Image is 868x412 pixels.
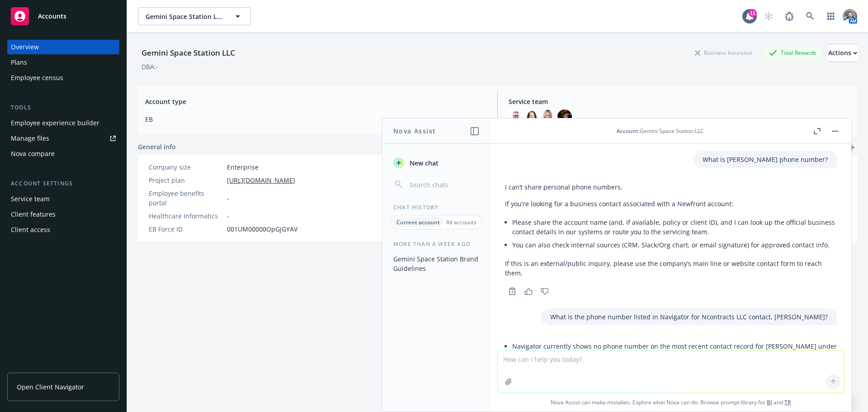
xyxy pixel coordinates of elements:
[508,287,516,295] svg: Copy to clipboard
[7,103,119,112] div: Tools
[7,223,119,237] a: Client access
[149,224,223,234] div: EB Force ID
[145,114,486,124] span: EB
[11,131,49,146] div: Manage files
[550,312,828,322] p: What is the phone number listed in Navigator for Ncontracts LLC contact, [PERSON_NAME]?
[494,393,848,412] span: Nova Assist can make mistakes. Explore what Nova can do: Browse prompt library for and
[7,4,119,29] a: Accounts
[822,7,840,25] a: Switch app
[7,116,119,130] a: Employee experience builder
[227,211,229,221] span: -
[149,189,223,208] div: Employee benefits portal
[703,155,828,164] p: What is [PERSON_NAME] phone number?
[11,71,63,85] div: Employee census
[227,224,297,234] span: 001UM00000OpGjGYAV
[512,238,837,251] li: You can also check internal sources (CRM, Slack/Org chart, or email signature) for approved conta...
[843,9,857,24] img: photo
[138,7,251,25] button: Gemini Space Station LLC
[142,62,158,71] div: DBA: -
[11,223,50,237] div: Client access
[11,40,39,54] div: Overview
[227,162,259,172] span: Enterprise
[780,7,798,25] a: Report a Bug
[764,47,821,58] div: Total Rewards
[149,175,223,185] div: Project plan
[512,216,837,238] li: Please share the account name (and, if available, policy or client ID), and I can look up the off...
[7,55,119,70] a: Plans
[7,147,119,161] a: Nova compare
[784,398,791,406] a: TR
[11,116,99,130] div: Employee experience builder
[7,40,119,54] a: Overview
[828,44,857,62] button: Actions
[801,7,819,25] a: Search
[390,251,483,276] button: Gemini Space Station Brand Guidelines
[512,340,837,362] li: Navigator currently shows no phone number on the most recent contact record for [PERSON_NAME] und...
[227,194,229,203] span: -
[7,71,119,85] a: Employee census
[767,398,772,406] a: BI
[138,142,176,152] span: General info
[146,12,224,21] span: Gemini Space Station LLC
[227,175,295,185] a: [URL][DOMAIN_NAME]
[749,9,757,17] div: 11
[396,218,440,226] p: Current account
[541,109,556,124] img: photo
[11,192,50,206] div: Service team
[149,162,223,172] div: Company size
[509,97,850,106] span: Service team
[7,131,119,146] a: Manage files
[505,182,837,192] p: I can’t share personal phone numbers.
[846,142,857,153] a: add
[557,109,572,124] img: photo
[145,97,486,106] span: Account type
[525,109,539,124] img: photo
[390,155,483,171] button: New chat
[446,218,476,226] p: All accounts
[505,199,837,208] p: If you’re looking for a business contact associated with a Newfront account:
[149,211,223,221] div: Healthcare Informatics
[538,285,552,298] button: Thumbs down
[505,259,837,278] p: If this is an external/public inquiry, please use the company’s main line or website contact form...
[408,178,480,191] input: Search chats
[7,207,119,222] a: Client features
[617,127,704,135] div: : Gemini Space Station LLC
[509,109,523,124] img: photo
[759,7,778,25] a: Start snowing
[382,204,491,211] div: Chat History
[11,207,56,222] div: Client features
[617,127,638,135] span: Account
[382,240,491,248] div: More than a week ago
[7,179,119,188] div: Account settings
[828,44,857,62] div: Actions
[138,47,239,59] div: Gemini Space Station LLC
[690,47,757,58] div: Business Insurance
[17,382,84,392] span: Open Client Navigator
[38,13,66,20] span: Accounts
[11,55,27,70] div: Plans
[408,158,439,168] span: New chat
[7,192,119,206] a: Service team
[11,147,55,161] div: Nova compare
[393,126,436,136] h1: Nova Assist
